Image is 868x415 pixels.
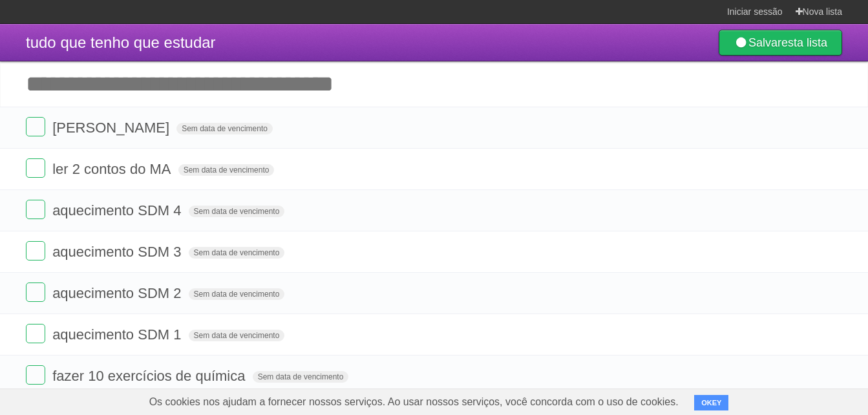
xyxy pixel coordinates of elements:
span: Sem data de vencimento [189,288,285,300]
span: Sem data de vencimento [189,247,285,259]
label: Done [26,365,45,385]
label: Done [26,158,45,178]
span: tudo que tenho que estudar [26,34,216,51]
span: Os cookies nos ajudam a fornecer nossos serviços. Ao usar nossos serviços, você concorda com o us... [136,389,692,415]
span: aquecimento SDM 4 [52,202,184,218]
label: Done [26,117,45,136]
span: Sem data de vencimento [176,123,273,134]
label: Done [26,282,45,302]
b: esta lista [781,36,827,49]
span: [PERSON_NAME] [52,120,173,136]
label: Done [26,200,45,219]
span: Sem data de vencimento [253,371,349,383]
span: ler 2 contos do MA [52,161,174,177]
label: Done [26,324,45,343]
span: Sem data de vencimento [189,206,285,217]
span: Sem data de vencimento [178,164,275,176]
a: Salvaresta lista [719,30,842,56]
span: aquecimento SDM 3 [52,244,184,260]
span: fazer 10 exercícios de química [52,368,248,384]
font: Salvar [748,36,827,49]
label: Done [26,241,45,261]
span: Sem data de vencimento [189,330,285,341]
button: OKEY [694,395,728,410]
span: aquecimento SDM 2 [52,285,184,301]
span: aquecimento SDM 1 [52,326,184,343]
font: Nova lista [803,6,842,17]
